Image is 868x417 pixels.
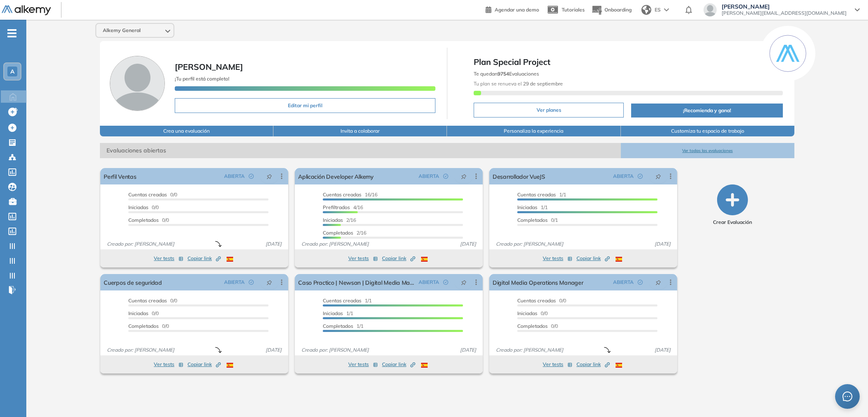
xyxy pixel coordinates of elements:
button: Copiar link [576,359,610,369]
span: ABIERTA [224,173,245,180]
span: 0/0 [517,297,566,304]
span: 0/0 [128,310,159,316]
span: Plan Special Project [474,56,783,68]
a: Caso Practico | Newsan | Digital Media Manager [298,274,415,290]
img: ESP [227,363,233,368]
button: Ver tests [543,253,572,263]
button: Copiar link [187,359,221,369]
button: Copiar link [187,253,221,263]
span: check-circle [249,280,254,285]
a: Agendar una demo [486,4,539,14]
button: Ver tests [154,359,183,369]
span: [DATE] [651,240,674,248]
span: 2/16 [323,230,366,236]
img: world [641,5,651,15]
span: Copiar link [576,361,610,368]
button: pushpin [260,276,278,289]
span: ¡Tu perfil está completo! [175,76,229,82]
span: [PERSON_NAME] [722,3,847,10]
span: Iniciadas [323,217,343,223]
span: Copiar link [382,361,415,368]
span: Creado por: [PERSON_NAME] [104,346,178,354]
span: Alkemy General [103,27,141,34]
img: Logo [2,5,51,16]
button: Ver planes [474,103,624,117]
span: Prefiltrados [323,204,350,210]
button: Copiar link [382,253,415,263]
span: Onboarding [604,7,632,13]
img: arrow [664,8,669,12]
span: Cuentas creadas [517,297,556,304]
span: check-circle [249,174,254,179]
button: ¡Recomienda y gana! [631,104,783,117]
button: Ver todas las evaluaciones [621,143,794,158]
span: Tu plan se renueva el [474,81,563,87]
span: 1/1 [517,191,566,198]
img: Foto de perfil [110,56,165,111]
span: Iniciadas [128,204,148,210]
span: 0/0 [128,204,159,210]
span: Completados [517,217,548,223]
button: Editar mi perfil [175,98,435,113]
span: check-circle [638,174,643,179]
span: message [843,392,852,401]
span: ABIERTA [419,173,439,180]
span: Te quedan Evaluaciones [474,71,539,77]
a: Digital Media Operations Manager [493,274,583,290]
b: 29 de septiembre [522,81,563,87]
span: 0/0 [517,310,548,316]
span: 1/1 [323,310,353,316]
span: 0/0 [128,217,169,223]
span: 2/16 [323,217,356,223]
button: Crear Evaluación [713,184,752,226]
img: ESP [616,363,622,368]
span: Cuentas creadas [128,297,167,304]
span: 4/16 [323,204,363,210]
span: Creado por: [PERSON_NAME] [104,240,178,248]
span: Cuentas creadas [323,191,361,198]
button: Customiza tu espacio de trabajo [621,126,794,136]
span: pushpin [655,173,661,180]
button: pushpin [260,170,278,183]
a: Cuerpos de seguridad [104,274,162,290]
span: A [10,68,14,75]
span: pushpin [461,279,467,286]
i: - [7,32,16,34]
a: Desarrollador VueJS [493,168,545,184]
span: Completados [517,323,548,329]
span: ABIERTA [613,279,634,286]
span: Cuentas creadas [517,191,556,198]
span: 1/1 [517,204,548,210]
span: 0/0 [128,323,169,329]
span: Completados [128,323,159,329]
span: ABIERTA [613,173,634,180]
span: Iniciadas [323,310,343,316]
span: pushpin [461,173,467,180]
span: [DATE] [457,240,479,248]
span: [DATE] [457,346,479,354]
button: Ver tests [543,359,572,369]
span: Copiar link [187,255,221,262]
button: pushpin [455,170,473,183]
span: pushpin [655,279,661,286]
span: check-circle [638,280,643,285]
span: Completados [323,230,353,236]
span: ABIERTA [224,279,245,286]
span: [DATE] [262,346,285,354]
span: pushpin [266,173,272,180]
a: Perfil Ventas [104,168,137,184]
span: Creado por: [PERSON_NAME] [493,240,567,248]
span: Creado por: [PERSON_NAME] [493,346,567,354]
span: ES [655,6,661,14]
span: check-circle [443,174,448,179]
span: pushpin [266,279,272,286]
span: Creado por: [PERSON_NAME] [298,346,372,354]
button: Ver tests [348,253,378,263]
span: Tutoriales [562,7,585,13]
img: ESP [616,257,622,262]
button: Crea una evaluación [100,126,273,136]
span: Creado por: [PERSON_NAME] [298,240,372,248]
span: Cuentas creadas [323,297,361,304]
span: [DATE] [262,240,285,248]
button: Ver tests [348,359,378,369]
